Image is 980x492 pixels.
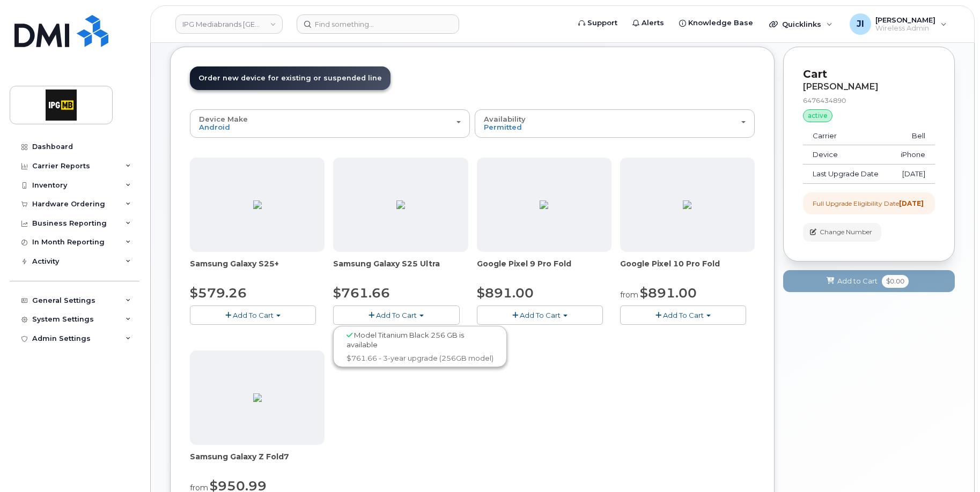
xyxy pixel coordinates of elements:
button: Add to Cart $0.00 [783,270,955,292]
button: Availability Permitted [475,109,755,137]
span: Quicklinks [782,20,821,28]
a: Support [571,12,625,34]
img: 3CC90306-0B18-4653-8D38-B8C121319E58.png [253,200,262,209]
a: IPG Mediabrands Canada [175,14,283,34]
img: 31BE180E-A31A-4E22-B022-CAFAA6E3A7A7.PNG [683,200,691,209]
td: Carrier [803,126,890,146]
a: Alerts [625,12,672,34]
strong: [DATE] [899,199,924,207]
button: Add To Cart [620,305,746,324]
a: Knowledge Base [672,12,761,34]
img: 578BE584-2748-446C-802C-E46FBEA8A53E.png [540,200,548,209]
td: Last Upgrade Date [803,165,890,184]
span: Device Make [199,115,248,123]
span: Knowledge Base [688,18,753,28]
div: Quicklinks [762,13,840,35]
div: Justin Inot [842,13,954,35]
a: $761.66 - 3-year upgrade (256GB model) [336,352,504,365]
span: Wireless Admin [875,24,935,33]
td: Bell [890,126,935,146]
button: Add To Cart [333,305,459,324]
span: JI [857,18,864,31]
span: Model Titanium Black 256 GB is available [347,331,464,349]
td: iPhone [890,145,935,165]
div: 6476434890 [803,96,935,105]
input: Find something... [297,14,459,34]
button: Add To Cart [190,305,316,324]
span: Permitted [484,123,522,131]
span: $891.00 [640,285,697,301]
span: $0.00 [882,275,909,288]
span: Add To Cart [233,311,274,319]
span: Android [199,123,230,131]
span: Support [587,18,617,28]
span: Change Number [820,227,872,237]
span: $579.26 [190,285,247,301]
img: 81CDF7B8-EB83-4E74-8C9B-B05B504F06E1.png [253,393,262,402]
span: Availability [484,115,526,123]
div: Samsung Galaxy Z Fold7 [190,451,325,473]
div: Google Pixel 10 Pro Fold [620,258,755,280]
div: active [803,109,832,122]
div: Samsung Galaxy S25 Ultra [333,258,468,280]
div: Samsung Galaxy S25+ [190,258,325,280]
div: [PERSON_NAME] [803,82,935,92]
span: Add To Cart [376,311,417,319]
img: 7D20093E-3558-4C43-A0B8-59FB12937EE2.png [396,200,405,209]
span: [PERSON_NAME] [875,16,935,24]
button: Add To Cart [477,305,603,324]
td: [DATE] [890,165,935,184]
div: Full Upgrade Eligibility Date [813,199,924,208]
span: $761.66 [333,285,390,301]
span: Add to Cart [837,276,878,286]
span: Alerts [642,18,664,28]
small: from [620,290,638,300]
button: Device Make Android [190,109,470,137]
button: Change Number [803,223,881,242]
div: Google Pixel 9 Pro Fold [477,258,611,280]
span: Order new device for existing or suspended line [198,74,382,82]
span: $891.00 [477,285,534,301]
span: Add To Cart [520,311,561,319]
span: Add To Cart [663,311,704,319]
td: Device [803,145,890,165]
p: Cart [803,66,935,82]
